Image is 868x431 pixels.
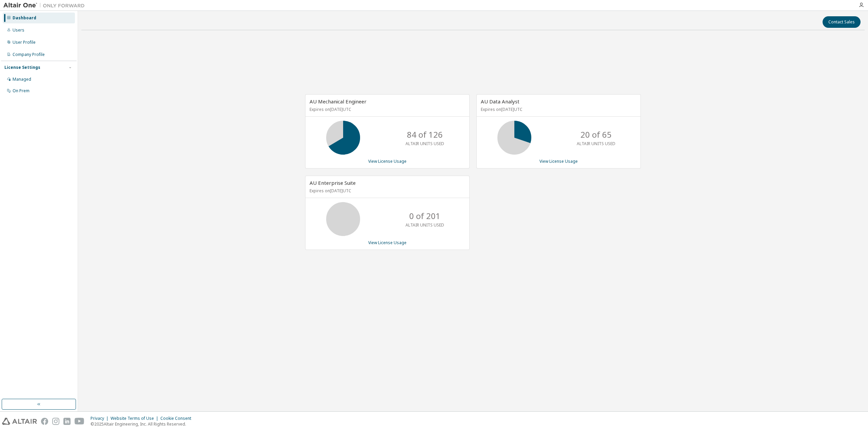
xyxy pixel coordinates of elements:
div: Dashboard [13,15,36,21]
p: Expires on [DATE] UTC [310,106,463,112]
div: Users [13,27,24,33]
p: ALTAIR UNITS USED [406,222,444,228]
div: Company Profile [13,52,45,57]
p: Expires on [DATE] UTC [310,188,463,194]
a: View License Usage [539,158,578,164]
span: AU Mechanical Engineer [310,98,367,105]
div: Website Terms of Use [111,416,160,421]
p: © 2025 Altair Engineering, Inc. All Rights Reserved. [91,421,195,427]
button: Contact Sales [823,16,861,28]
p: ALTAIR UNITS USED [406,141,444,146]
span: AU Data Analyst [481,98,519,105]
p: 84 of 126 [407,129,443,140]
span: AU Enterprise Suite [310,179,356,186]
p: Expires on [DATE] UTC [481,106,635,112]
div: On Prem [13,88,29,94]
img: youtube.svg [75,418,84,425]
img: linkedin.svg [63,418,71,425]
img: Altair One [3,2,88,9]
p: ALTAIR UNITS USED [577,141,615,146]
img: altair_logo.svg [2,418,37,425]
p: 20 of 65 [580,129,612,140]
div: License Settings [4,65,40,70]
div: Managed [13,77,31,82]
p: 0 of 201 [409,210,440,222]
a: View License Usage [368,240,407,246]
div: Privacy [91,416,111,421]
img: instagram.svg [52,418,59,425]
div: Cookie Consent [160,416,195,421]
img: facebook.svg [41,418,48,425]
a: View License Usage [368,158,407,164]
div: User Profile [13,40,36,45]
